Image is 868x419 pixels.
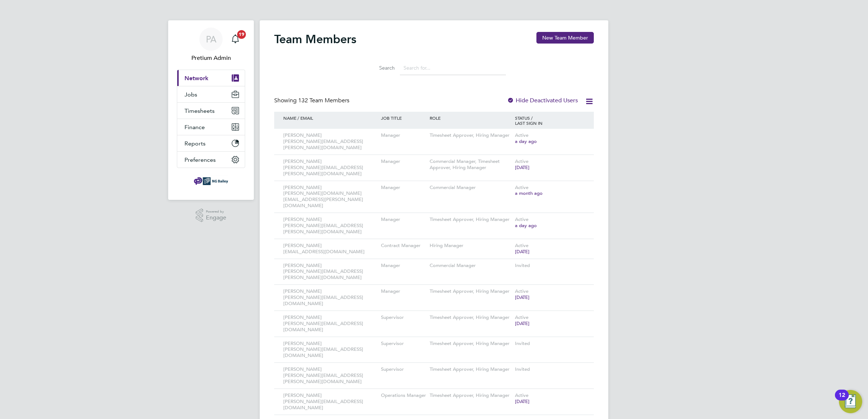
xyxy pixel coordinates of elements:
div: Timesheet Approver, Hiring Manager [428,337,513,350]
span: [DATE] [515,398,530,404]
span: Preferences [184,156,216,163]
div: [PERSON_NAME] [PERSON_NAME][DOMAIN_NAME][EMAIL_ADDRESS][PERSON_NAME][DOMAIN_NAME] [281,181,379,213]
button: Finance [177,119,245,135]
span: 132 Team Members [298,97,349,104]
div: Commercial Manager [428,181,513,194]
button: Preferences [177,152,245,168]
div: STATUS / LAST SIGN IN [513,112,587,129]
div: [PERSON_NAME] [PERSON_NAME][EMAIL_ADDRESS][DOMAIN_NAME] [281,311,379,337]
span: Powered by [206,209,226,215]
div: Manager [379,129,428,142]
a: Powered byEngage [196,209,227,222]
span: Pretium Admin [177,54,245,62]
div: JOB TITLE [379,112,428,124]
button: New Team Member [536,32,594,44]
div: Timesheet Approver, Hiring Manager [428,311,513,324]
span: a month ago [515,190,543,196]
div: Active [513,129,587,148]
button: Network [177,70,245,86]
button: Jobs [177,86,245,102]
span: Engage [206,215,226,221]
span: a day ago [515,138,537,144]
div: Invited [513,363,587,376]
a: PAPretium Admin [177,28,245,62]
div: [PERSON_NAME] [PERSON_NAME][EMAIL_ADDRESS][DOMAIN_NAME] [281,389,379,415]
div: [PERSON_NAME] [PERSON_NAME][EMAIL_ADDRESS][PERSON_NAME][DOMAIN_NAME] [281,363,379,389]
div: Active [513,389,587,408]
div: Hiring Manager [428,239,513,252]
div: Timesheet Approver, Hiring Manager [428,389,513,402]
span: Timesheets [184,107,215,114]
button: Timesheets [177,103,245,119]
div: Manager [379,259,428,272]
div: ROLE [428,112,513,124]
span: [DATE] [515,248,530,255]
div: [PERSON_NAME] [PERSON_NAME][EMAIL_ADDRESS][PERSON_NAME][DOMAIN_NAME] [281,129,379,155]
div: Active [513,155,587,174]
button: Open Resource Center, 12 new notifications [839,390,862,413]
div: Timesheet Approver, Hiring Manager [428,363,513,376]
div: Supervisor [379,363,428,376]
span: a day ago [515,222,537,229]
span: Network [184,75,208,82]
div: Showing [274,97,351,104]
button: Reports [177,135,245,151]
div: [PERSON_NAME] [PERSON_NAME][EMAIL_ADDRESS][PERSON_NAME][DOMAIN_NAME] [281,259,379,285]
div: Timesheet Approver, Hiring Manager [428,129,513,142]
div: Manager [379,213,428,226]
label: Hide Deactivated Users [507,97,578,104]
div: Timesheet Approver, Hiring Manager [428,285,513,298]
h2: Team Members [274,32,356,46]
div: Active [513,181,587,201]
img: ngbailey-logo-retina.png [194,175,228,187]
span: [DATE] [515,320,530,326]
span: 19 [237,30,246,39]
input: Search for... [400,61,506,75]
div: Contract Manager [379,239,428,252]
span: Finance [184,124,205,131]
div: [PERSON_NAME] [PERSON_NAME][EMAIL_ADDRESS][DOMAIN_NAME] [281,337,379,363]
div: Manager [379,155,428,168]
div: Active [513,213,587,233]
div: Active [513,285,587,304]
a: 19 [228,28,243,51]
span: PA [206,34,216,44]
div: Manager [379,181,428,194]
div: Invited [513,337,587,350]
nav: Main navigation [168,20,254,200]
div: Commercial Manager [428,259,513,272]
div: Supervisor [379,337,428,350]
div: NAME / EMAIL [281,112,379,124]
div: [PERSON_NAME] [PERSON_NAME][EMAIL_ADDRESS][PERSON_NAME][DOMAIN_NAME] [281,213,379,239]
div: Timesheet Approver, Hiring Manager [428,213,513,226]
div: [PERSON_NAME] [EMAIL_ADDRESS][DOMAIN_NAME] [281,239,379,259]
span: [DATE] [515,294,530,300]
div: [PERSON_NAME] [PERSON_NAME][EMAIL_ADDRESS][PERSON_NAME][DOMAIN_NAME] [281,155,379,181]
span: Reports [184,140,206,147]
div: Invited [513,259,587,272]
div: [PERSON_NAME] [PERSON_NAME][EMAIL_ADDRESS][DOMAIN_NAME] [281,285,379,311]
div: Operations Manager [379,389,428,402]
div: 12 [839,395,845,404]
span: Jobs [184,91,197,98]
div: Commercial Manager, Timesheet Approver, Hiring Manager [428,155,513,174]
div: Active [513,239,587,259]
div: Active [513,311,587,330]
a: Go to home page [177,175,245,187]
span: [DATE] [515,164,530,171]
div: Supervisor [379,311,428,324]
label: Search [362,65,395,71]
div: Manager [379,285,428,298]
